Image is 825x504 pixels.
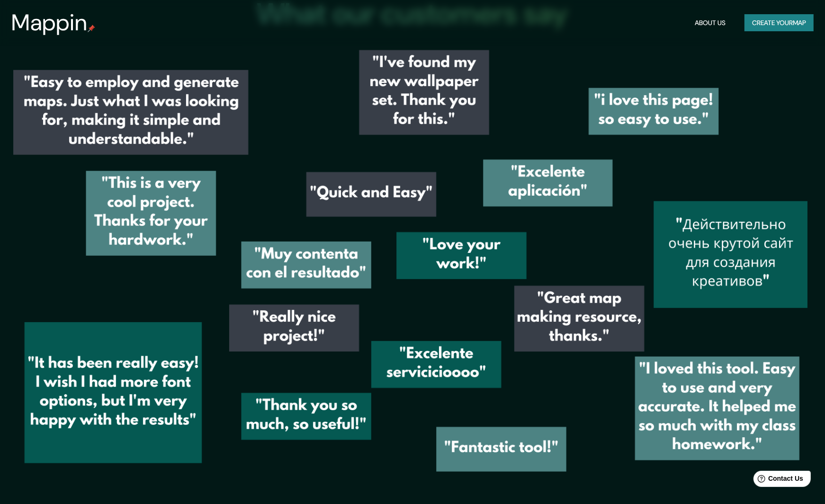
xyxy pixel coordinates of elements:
[88,25,95,32] img: mappin-pin
[744,14,814,32] button: Create yourmap
[741,467,815,494] iframe: Help widget launcher
[11,9,88,36] h3: Mappin
[691,14,729,32] button: About Us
